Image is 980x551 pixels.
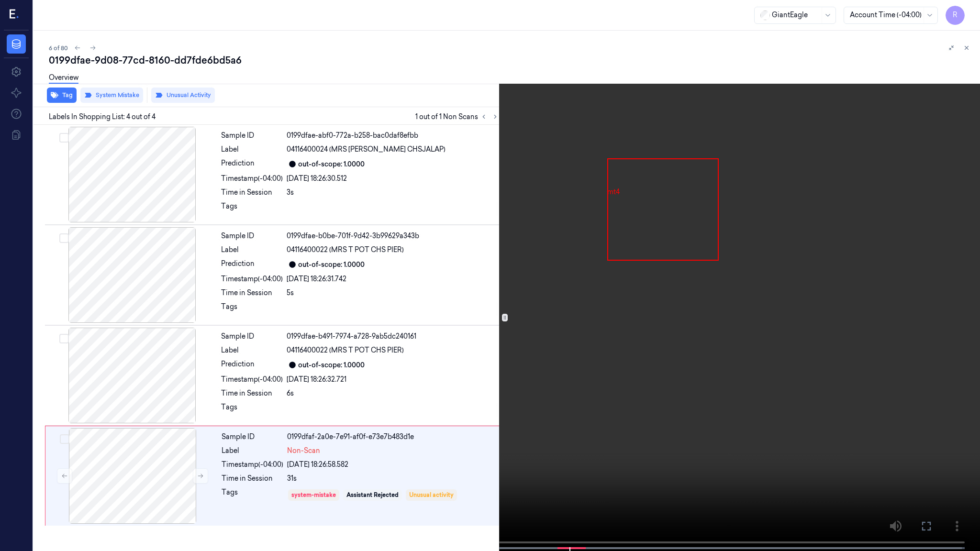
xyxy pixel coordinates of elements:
div: Timestamp (-04:00) [221,375,283,385]
div: Label [222,446,283,456]
button: Select row [60,434,69,444]
div: Time in Session [221,288,283,298]
div: out-of-scope: 1.0000 [298,159,365,169]
div: Unusual activity [409,491,454,499]
div: 3s [287,187,499,198]
div: 6s [287,388,499,398]
div: Time in Session [221,388,283,398]
span: Non-Scan [287,446,320,456]
div: [DATE] 18:26:58.582 [287,460,499,470]
span: 04116400022 (MRS T POT CHS PIER) [287,245,404,255]
div: Time in Session [221,187,283,198]
div: Prediction [221,359,283,371]
div: Tags [222,487,283,503]
div: Tags [221,402,283,418]
a: Overview [49,73,78,84]
div: 5s [287,288,499,298]
button: Tag [47,88,77,103]
div: Prediction [221,259,283,270]
div: Sample ID [222,432,283,442]
div: system-mistake [291,491,336,499]
div: 0199dfae-b0be-701f-9d42-3b99629a343b [287,231,499,241]
div: 0199dfae-abf0-772a-b258-bac0daf8efbb [287,131,499,141]
span: Labels In Shopping List: 4 out of 4 [49,112,156,122]
button: Select row [59,334,69,343]
div: Timestamp (-04:00) [222,460,283,470]
button: System Mistake [80,88,143,103]
div: [DATE] 18:26:30.512 [287,174,499,184]
div: Sample ID [221,231,283,241]
span: 1 out of 1 Non Scans [415,111,501,122]
button: R [946,6,965,25]
div: Tags [221,302,283,317]
div: 31s [287,474,499,484]
div: 0199dfae-b491-7974-a728-9ab5dc240161 [287,331,499,342]
button: Select row [59,133,69,143]
div: Prediction [221,158,283,170]
div: 0199dfaf-2a0e-7e91-af0f-e73e7b483d1e [287,432,499,442]
div: Label [221,144,283,154]
span: 6 of 80 [49,44,68,52]
button: Unusual Activity [151,88,215,103]
div: out-of-scope: 1.0000 [298,260,365,270]
div: Label [221,245,283,255]
div: Time in Session [222,474,283,484]
div: Timestamp (-04:00) [221,274,283,284]
div: [DATE] 18:26:31.742 [287,274,499,284]
div: Tags [221,201,283,217]
div: Sample ID [221,131,283,141]
span: 04116400024 (MRS [PERSON_NAME] CHSJALAP) [287,144,445,154]
div: out-of-scope: 1.0000 [298,360,365,370]
div: Sample ID [221,331,283,342]
div: 0199dfae-9d08-77cd-8160-dd7fde6bd5a6 [49,54,972,67]
span: 04116400022 (MRS T POT CHS PIER) [287,345,404,355]
div: Timestamp (-04:00) [221,174,283,184]
div: [DATE] 18:26:32.721 [287,375,499,385]
div: Assistant Rejected [346,491,399,499]
div: Label [221,345,283,355]
button: Select row [59,233,69,243]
